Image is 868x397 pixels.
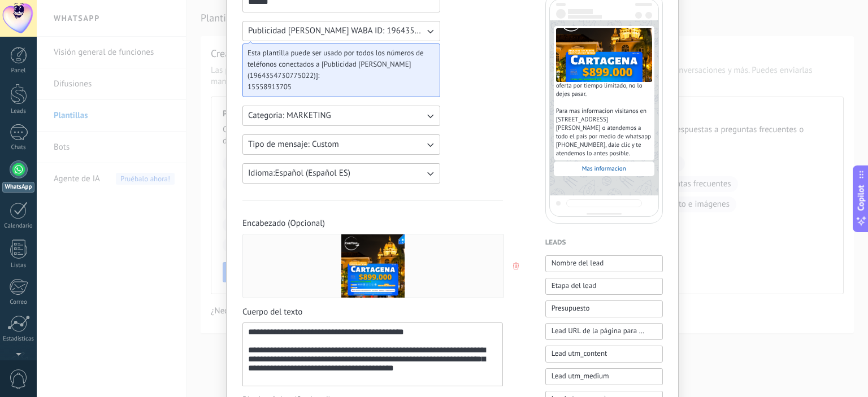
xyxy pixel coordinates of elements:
span: Idioma: Español (Español ES) [248,168,350,179]
button: Lead utm_content [545,346,663,363]
h4: Leads [545,237,663,248]
span: Categoria: MARKETING [248,110,331,121]
div: WhatsApp [2,182,34,193]
img: Preview [556,28,652,82]
button: Publicidad [PERSON_NAME] WABA ID: 1964354730775022 [242,21,440,41]
button: Etapa del lead [545,278,663,295]
div: Chats [2,144,35,151]
div: Leads [2,108,35,115]
div: Listas [2,262,35,269]
span: oferta por tiempo limitado, no lo dejes pasar. Para mas informacion visitanos en [STREET_ADDRESS]... [556,82,652,158]
span: Copilot [856,185,867,211]
button: Presupuesto [545,300,663,317]
button: Tipo de mensaje: Custom [242,134,440,155]
div: Panel [2,67,35,75]
span: Lead utm_medium [552,370,609,382]
span: Presupuesto [552,303,590,314]
span: Lead utm_content [552,348,607,359]
span: 15558913705 [248,81,426,93]
span: Tipo de mensaje: Custom [248,139,339,150]
span: Nombre del lead [552,258,604,269]
span: Cuerpo del texto [242,307,503,318]
span: Esta plantilla puede ser usado por todos los números de teléfonos conectados a [Publicidad [PERSO... [248,47,426,81]
button: Lead utm_medium [545,368,663,385]
span: Etapa del lead [552,280,596,291]
span: Encabezado (Opcional) [242,218,503,229]
div: Calendario [2,223,35,230]
span: Mas informacion [582,165,626,173]
div: Estadísticas [2,335,35,343]
div: Correo [2,299,35,306]
span: Publicidad [PERSON_NAME] WABA ID: 1964354730775022 [248,25,424,37]
button: Lead URL de la página para compartir con los clientes [545,323,663,340]
span: Lead URL de la página para compartir con los clientes [552,325,645,337]
button: Categoria: MARKETING [242,106,440,126]
button: Idioma:Español (Español ES) [242,163,440,184]
button: Nombre del lead [545,255,663,272]
img: Preview [341,234,405,298]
